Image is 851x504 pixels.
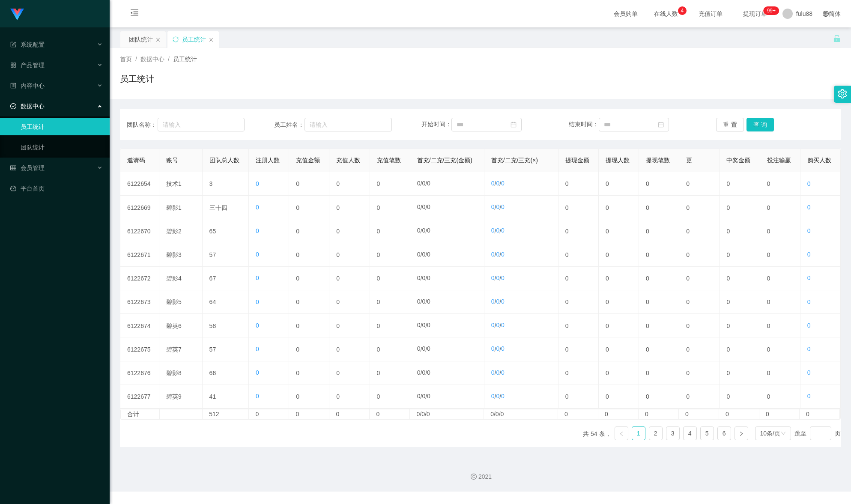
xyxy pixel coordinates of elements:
[496,322,499,328] font: 0
[140,56,164,63] font: 数据中心
[166,370,182,376] font: 碧影8
[421,346,422,353] font: /
[135,56,137,63] font: /
[767,346,770,353] font: 0
[671,430,675,437] font: 3
[495,322,496,329] font: /
[606,298,609,305] font: 0
[726,251,730,258] font: 0
[495,346,496,353] font: /
[686,157,692,164] font: 更
[807,157,831,164] font: 购买人数
[646,346,649,353] font: 0
[606,322,609,329] font: 0
[256,204,259,211] font: 0
[417,322,421,328] font: 0
[686,370,690,376] font: 0
[166,275,182,282] font: 碧影4
[120,74,154,84] font: 员工统计
[127,121,157,128] font: 团队名称：
[127,370,151,376] font: 6122676
[127,228,151,235] font: 6122670
[491,274,495,281] font: 0
[807,346,811,352] font: 0
[377,157,401,164] font: 充值笔数
[807,251,811,258] font: 0
[427,180,430,187] font: 0
[606,370,609,376] font: 0
[496,274,499,281] font: 0
[166,322,182,329] font: 碧英6
[421,275,422,282] font: /
[422,203,425,210] font: 0
[781,431,786,437] i: 图标： 下
[336,157,360,164] font: 充值人数
[10,9,24,21] img: logo.9652507e.png
[606,204,609,211] font: 0
[767,157,791,164] font: 投注输赢
[491,251,495,258] font: 0
[646,275,649,282] font: 0
[654,430,657,437] font: 2
[619,431,624,436] i: 图标： 左
[686,275,690,282] font: 0
[767,251,770,258] font: 0
[688,430,692,437] font: 4
[565,275,569,282] font: 0
[501,251,505,258] font: 0
[421,204,422,211] font: /
[127,298,151,305] font: 6122673
[764,6,779,15] sup: 266
[427,345,430,352] font: 0
[427,298,430,305] font: 0
[807,322,811,329] font: 0
[767,228,770,235] font: 0
[296,180,299,187] font: 0
[501,180,505,187] font: 0
[726,275,730,282] font: 0
[274,121,304,128] font: 员工姓名：
[127,346,151,353] font: 6122675
[833,35,841,42] i: 图标： 解锁
[491,157,538,164] font: 首充/二充/三充(×)
[427,369,430,376] font: 0
[501,274,505,281] font: 0
[425,346,427,353] font: /
[491,322,495,328] font: 0
[767,8,776,14] font: 99+
[296,275,299,282] font: 0
[168,56,170,63] font: /
[173,36,179,42] i: 图标：同步
[296,370,299,376] font: 0
[606,228,609,235] font: 0
[700,426,714,440] li: 5
[377,180,380,187] font: 0
[182,36,206,43] font: 员工统计
[767,275,770,282] font: 0
[496,369,499,376] font: 0
[565,180,569,187] font: 0
[209,275,216,282] font: 67
[209,322,216,329] font: 58
[699,10,723,17] font: 充值订单
[726,228,730,235] font: 0
[21,41,45,48] font: 系统配置
[336,346,340,353] font: 0
[499,204,501,211] font: /
[336,298,340,305] font: 0
[336,251,340,258] font: 0
[658,122,664,128] i: 图标：日历
[417,157,472,164] font: 首充/二充/三充(金额)
[807,204,811,211] font: 0
[569,121,599,128] font: 结束时间：
[746,118,774,131] button: 查询
[155,37,161,42] i: 图标： 关闭
[499,180,501,187] font: /
[421,180,422,187] font: /
[209,204,227,211] font: 三十四
[501,369,505,376] font: 0
[501,322,505,328] font: 0
[127,180,151,187] font: 6122654
[21,139,103,156] a: 团队统计
[565,298,569,305] font: 0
